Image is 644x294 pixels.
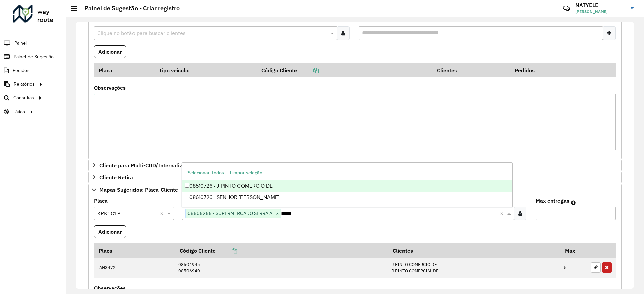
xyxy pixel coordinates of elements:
[388,243,560,258] th: Clientes
[99,163,194,168] span: Cliente para Multi-CDD/Internalização
[536,197,569,205] label: Max entregas
[94,258,175,278] td: LAH3472
[94,84,126,92] label: Observações
[274,210,281,218] span: ×
[160,209,166,217] span: Clear all
[184,168,227,178] button: Selecionar Todos
[560,243,587,258] th: Max
[88,160,622,171] a: Cliente para Multi-CDD/Internalização
[14,81,35,88] span: Relatórios
[94,63,155,77] th: Placa
[575,9,626,15] span: [PERSON_NAME]
[182,162,512,207] ng-dropdown-panel: Options list
[510,63,587,77] th: Pedidos
[388,258,560,278] td: J PINTO COMERCIO DE J PINTO COMERCIAL DE
[559,1,574,16] a: Contato Rápido
[560,258,587,278] td: 5
[216,247,237,254] a: Copiar
[175,243,388,258] th: Código Cliente
[94,243,175,258] th: Placa
[99,175,133,180] span: Cliente Retira
[14,40,27,47] span: Painel
[99,187,178,192] span: Mapas Sugeridos: Placa-Cliente
[575,2,626,8] h3: NATYELE
[186,209,274,217] span: 08506266 - SUPERMERCADO SERRA A
[297,67,319,74] a: Copiar
[227,168,265,178] button: Limpar seleção
[175,258,388,278] td: 08504945 08506940
[94,45,126,58] button: Adicionar
[257,63,432,77] th: Código Cliente
[13,67,30,74] span: Pedidos
[14,53,54,60] span: Painel de Sugestão
[13,94,34,101] span: Consultas
[13,108,25,115] span: Tático
[94,284,126,292] label: Observações
[571,200,576,205] em: Máximo de clientes que serão colocados na mesma rota com os clientes informados
[88,172,622,183] a: Cliente Retira
[500,209,506,217] span: Clear all
[94,197,108,205] label: Placa
[182,192,512,203] div: 08610726 - SENHOR [PERSON_NAME]
[94,225,126,238] button: Adicionar
[432,63,510,77] th: Clientes
[182,180,512,192] div: 08510726 - J PINTO COMERCIO DE
[155,63,257,77] th: Tipo veículo
[77,5,180,12] h2: Painel de Sugestão - Criar registro
[88,184,622,195] a: Mapas Sugeridos: Placa-Cliente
